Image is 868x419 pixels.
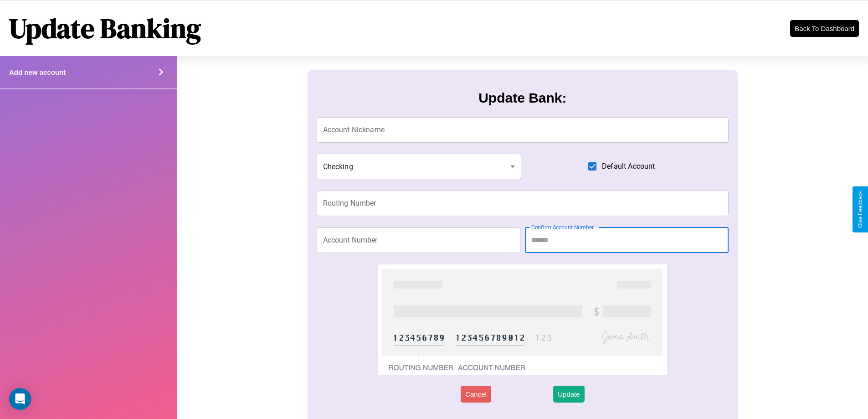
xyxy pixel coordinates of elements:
[9,68,66,76] h4: Add new account
[9,10,201,47] h1: Update Banking
[461,386,491,403] button: Cancel
[553,386,584,403] button: Update
[790,20,859,37] button: Back To Dashboard
[478,90,566,106] h3: Update Bank:
[317,154,522,179] div: Checking
[531,223,594,231] label: Confirm Account Number
[9,388,31,410] div: Open Intercom Messenger
[857,191,863,228] div: Give Feedback
[602,161,655,172] span: Default Account
[378,264,667,375] img: check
